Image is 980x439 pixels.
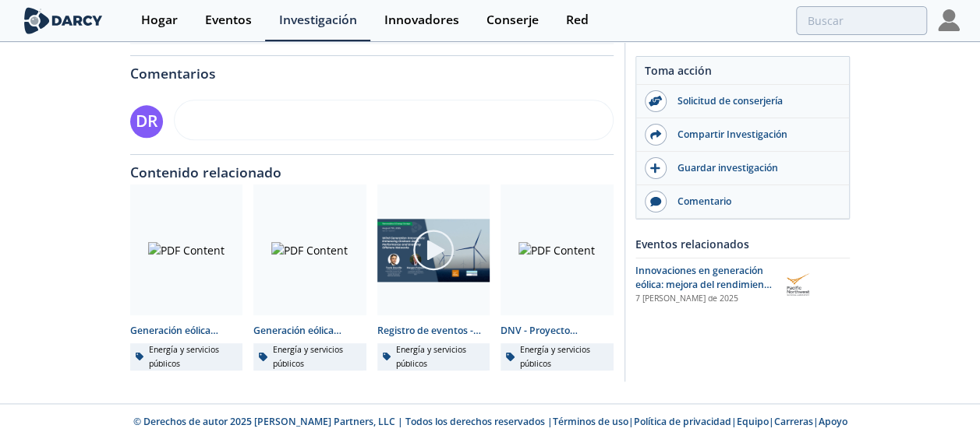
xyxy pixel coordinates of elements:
div: Solicitud de conserjería [667,94,841,108]
font: Generación eólica terrestre: Operaciones y mantenimiento (O&M) - Panorama tecnológico [130,324,241,380]
a: Equipo [737,415,769,428]
a: PDF Content Generación eólica terrestre: Operaciones y mantenimiento (O&M) - Panorama tecnológico... [125,184,249,371]
div: Red [566,14,589,26]
div: Investigación [279,14,357,26]
font: Energía y servicios públicos [396,343,484,371]
a: Carreras [774,415,813,428]
font: DR [136,109,157,134]
font: Registro de eventos - Innovaciones en generación eólica: mejora del rendimiento de los activos te... [377,324,486,423]
img: logo-wide.svg [21,7,106,34]
font: Energía y servicios públicos [273,343,361,371]
img: play-chapters-gray.svg [412,228,455,272]
font: Eventos relacionados [635,236,749,252]
span: Innovaciones en generación eólica: mejora del rendimiento de los activos terrestres y habilitació... [635,264,773,320]
div: Comentarios [130,56,614,81]
a: Política de privacidad [634,415,731,428]
img: Pacific Northwest National Laboratory [784,271,812,298]
font: Energía y servicios públicos [149,343,237,371]
div: Contenido relacionado [130,155,614,180]
font: Generación eólica terrestre: protección contra [PERSON_NAME] - Innovator Landscape [253,324,363,380]
div: Comentario [667,195,841,209]
font: Energía y servicios públicos [520,343,608,371]
a: PDF Content DNV - Proyecto Conjunto de la Industria (JIP) de Estándares HVDC y Consorcio POINTS E... [495,184,619,371]
font: © Derechos de autor 2025 [PERSON_NAME] Partners, LLC | Todos los derechos reservados | | | | | [133,415,847,428]
div: Innovadores [384,14,459,26]
img: Profile [938,9,960,31]
div: 7 [PERSON_NAME] de 2025 [635,293,773,305]
font: Toma acción [645,62,712,79]
a: Innovaciones en generación eólica: mejora del rendimiento de los activos terrestres y habilitació... [635,264,850,305]
input: Advanced Search [796,6,927,35]
div: Conserje [486,14,539,26]
a: Apoyo [819,415,847,428]
div: Hogar [141,14,178,26]
div: Compartir Investigación [667,128,841,142]
a: Video Content Registro de eventos - Innovaciones en generación eólica: mejora del rendimiento de ... [372,184,496,371]
a: Términos de uso [553,415,628,428]
div: Eventos [205,14,252,26]
font: Guardar investigación [678,161,778,174]
font: DNV - Proyecto Conjunto de la Industria (JIP) de Estándares HVDC y Consorcio POINTS [501,324,611,395]
a: PDF Content Generación eólica terrestre: protección contra [PERSON_NAME] - Innovator Landscape En... [248,184,372,371]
